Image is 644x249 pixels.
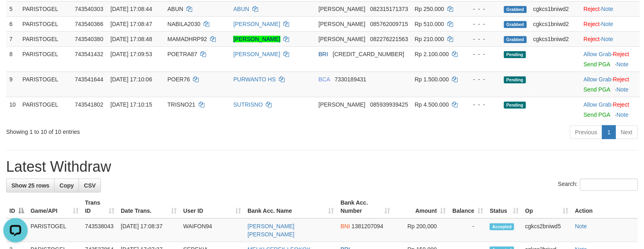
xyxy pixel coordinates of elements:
a: 1 [602,125,616,139]
a: Note [601,36,613,42]
span: Rp 4.500.000 [415,101,449,108]
a: Allow Grab [584,101,611,108]
td: PARISTOGEL [19,46,72,72]
a: Reject [613,76,629,83]
a: Next [616,125,638,139]
span: ABUN [167,6,183,12]
a: [PERSON_NAME] [PERSON_NAME] [248,223,294,238]
td: cgkcs2bniwd5 [522,218,572,242]
td: PARISTOGEL [19,31,72,46]
td: cgkcs1bniwd2 [530,31,580,46]
a: Show 25 rows [6,179,55,192]
a: Note [617,86,629,93]
div: - - - [467,5,497,13]
span: Accepted [490,223,514,230]
th: Trans ID: activate to sort column ascending [82,195,118,218]
span: [DATE] 17:10:06 [110,76,152,83]
span: [PERSON_NAME] [319,101,366,108]
div: Showing 1 to 10 of 10 entries [6,124,262,136]
span: Copy [59,182,74,189]
span: Rp 250.000 [415,6,444,12]
td: 6 [6,16,19,31]
a: [PERSON_NAME] [233,51,280,57]
th: Balance: activate to sort column ascending [449,195,486,218]
div: - - - [467,50,497,58]
span: Rp 210.000 [415,36,444,42]
th: ID: activate to sort column descending [6,195,27,218]
span: 743541432 [75,51,103,57]
span: POETRA87 [167,51,197,57]
a: PURWANTO HS [233,76,276,83]
span: Pending [504,102,526,109]
th: User ID: activate to sort column ascending [180,195,244,218]
span: Pending [504,76,526,83]
span: 743540380 [75,36,103,42]
span: BRI [319,51,328,57]
a: Send PGA [584,111,610,118]
a: ABUN [233,6,249,12]
td: PARISTOGEL [19,72,72,97]
th: Amount: activate to sort column ascending [393,195,449,218]
td: 9 [6,72,19,97]
input: Search: [580,179,638,191]
td: WAIFON94 [180,218,244,242]
span: 743540303 [75,6,103,12]
td: 743538043 [82,218,118,242]
th: Status: activate to sort column ascending [486,195,522,218]
h1: Latest Withdraw [6,159,638,175]
a: Allow Grab [584,76,611,83]
span: Pending [504,51,526,58]
span: Copy 085939939425 to clipboard [370,101,408,108]
div: - - - [467,35,497,43]
a: Previous [570,125,602,139]
th: Date Trans.: activate to sort column ascending [118,195,180,218]
a: [PERSON_NAME] [233,36,280,42]
th: Bank Acc. Number: activate to sort column ascending [337,195,394,218]
span: NABILA2030 [167,21,200,27]
span: · [584,76,613,83]
button: Open LiveChat chat widget [3,3,28,28]
label: Search: [558,179,638,191]
span: Rp 1.500.000 [415,76,449,83]
span: POER76 [167,76,190,83]
span: MAMADHRP92 [167,36,207,42]
span: [PERSON_NAME] [319,21,366,27]
span: Copy 085762009715 to clipboard [370,21,408,27]
span: [DATE] 17:08:44 [110,6,152,12]
a: Reject [613,51,629,57]
a: Reject [584,21,600,27]
a: CSV [79,179,101,192]
span: BCA [319,76,330,83]
span: · [584,51,613,57]
th: Action [572,195,638,218]
span: Copy 7330189431 to clipboard [335,76,366,83]
td: 7 [6,31,19,46]
th: Op: activate to sort column ascending [522,195,572,218]
td: PARISTOGEL [27,218,82,242]
span: BNI [341,223,350,229]
a: Reject [584,6,600,12]
td: · [580,31,640,46]
span: TRISNO21 [167,101,195,108]
span: 743541802 [75,101,103,108]
span: Grabbed [504,36,527,43]
a: Copy [54,179,79,192]
td: 5 [6,1,19,16]
a: [PERSON_NAME] [233,21,280,27]
a: Reject [584,36,600,42]
a: Note [575,223,587,229]
span: [DATE] 17:10:15 [110,101,152,108]
div: - - - [467,20,497,28]
span: Show 25 rows [11,182,49,189]
span: 743541644 [75,76,103,83]
a: Note [617,61,629,68]
td: 10 [6,97,19,122]
span: Copy 1381207094 to clipboard [352,223,383,229]
div: - - - [467,100,497,109]
a: Send PGA [584,61,610,68]
td: [DATE] 17:08:37 [118,218,180,242]
div: - - - [467,75,497,83]
td: PARISTOGEL [19,1,72,16]
a: Allow Grab [584,51,611,57]
td: · [580,97,640,122]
